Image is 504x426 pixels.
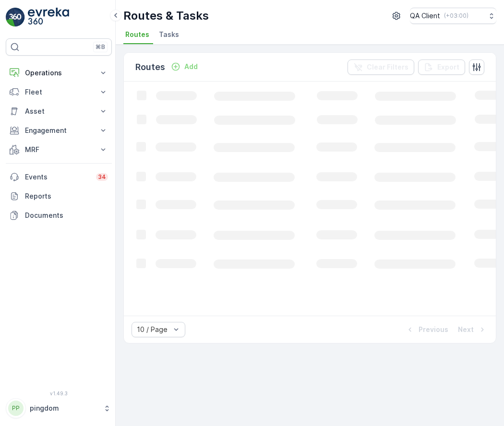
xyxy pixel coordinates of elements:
p: ( +03:00 ) [444,12,468,20]
button: Previous [404,324,449,335]
button: Export [418,59,465,75]
p: pingdom [30,403,98,413]
button: Fleet [6,83,112,102]
p: MRF [25,145,93,154]
p: Add [184,62,198,71]
p: Export [437,62,459,72]
p: Previous [419,325,448,334]
button: Operations [6,63,112,83]
button: Add [167,61,202,72]
p: Reports [25,191,108,201]
span: Tasks [159,30,179,39]
p: Routes [135,60,165,74]
button: PPpingdom [6,398,112,418]
span: v 1.49.3 [6,390,112,396]
button: Engagement [6,121,112,140]
button: Asset [6,102,112,121]
p: Events [25,172,90,182]
p: Asset [25,106,93,116]
p: Routes & Tasks [123,8,209,24]
a: Events34 [6,167,112,187]
p: QA Client [410,11,440,21]
p: Engagement [25,126,93,135]
p: Next [458,325,474,334]
img: logo_light-DOdMpM7g.png [28,8,69,27]
button: MRF [6,140,112,159]
p: 34 [98,173,106,181]
p: ⌘B [96,43,105,51]
a: Reports [6,187,112,206]
p: Fleet [25,87,93,97]
button: QA Client(+03:00) [410,8,496,24]
p: Operations [25,68,93,78]
a: Documents [6,206,112,225]
p: Documents [25,211,108,220]
button: Next [457,324,488,335]
span: Routes [125,30,149,39]
button: Clear Filters [348,59,414,75]
p: Clear Filters [367,62,408,72]
div: PP [8,401,24,416]
img: logo [6,8,25,27]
